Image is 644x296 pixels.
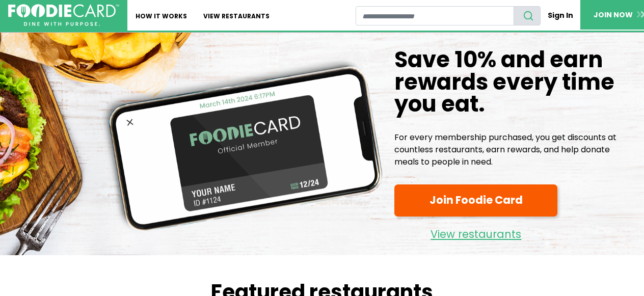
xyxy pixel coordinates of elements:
h1: Save 10% and earn rewards every time you eat. [394,49,636,115]
p: For every membership purchased, you get discounts at countless restaurants, earn rewards, and hel... [394,131,636,168]
button: search [514,6,541,25]
input: restaurant search [356,6,514,25]
a: Join Foodie Card [394,184,557,217]
a: View restaurants [394,221,557,243]
a: Sign In [541,6,580,25]
img: FoodieCard; Eat, Drink, Save, Donate [8,4,119,26]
